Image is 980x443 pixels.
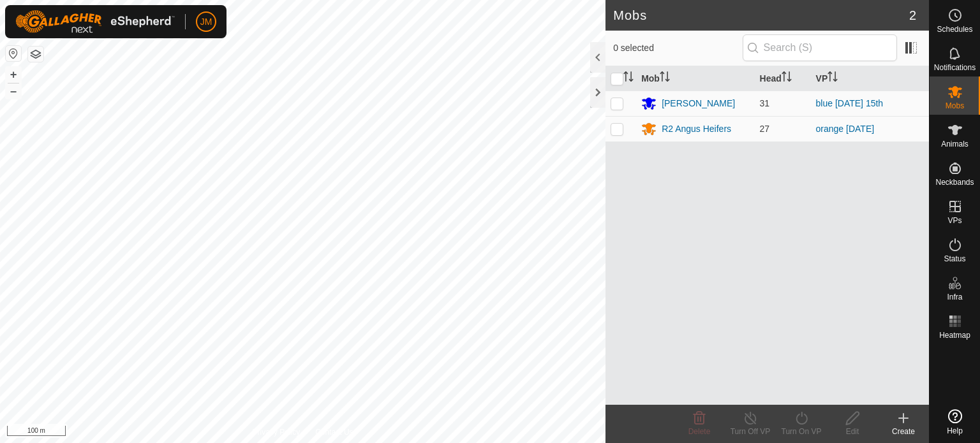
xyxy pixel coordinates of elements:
span: Delete [688,427,711,436]
a: blue [DATE] 15th [816,98,884,108]
div: Turn On VP [776,426,827,437]
th: Head [755,66,811,91]
img: Gallagher Logo [15,10,175,33]
span: 31 [760,98,770,108]
span: Notifications [934,64,976,71]
span: Neckbands [935,178,974,186]
span: Status [944,255,965,263]
span: JM [200,15,212,29]
button: Map Layers [28,47,43,62]
th: Mob [636,66,754,91]
span: 0 selected [613,41,742,55]
h2: Mobs [613,8,909,23]
span: 27 [760,124,770,134]
p-sorticon: Activate to sort [828,73,838,84]
input: Search (S) [743,34,897,61]
div: R2 Angus Heifers [662,122,731,136]
span: Heatmap [939,331,970,339]
a: Privacy Policy [253,426,301,438]
div: Edit [827,426,878,437]
a: Contact Us [315,426,353,438]
button: + [6,67,21,82]
span: Infra [947,293,962,301]
th: VP [811,66,929,91]
p-sorticon: Activate to sort [782,73,792,84]
p-sorticon: Activate to sort [660,73,670,84]
a: Help [930,404,980,440]
div: Turn Off VP [725,426,776,437]
span: Schedules [937,25,972,33]
p-sorticon: Activate to sort [623,73,634,84]
div: Create [878,426,929,437]
span: Help [947,427,963,435]
span: Mobs [946,102,964,110]
button: – [6,84,21,99]
span: 2 [909,6,916,25]
button: Reset Map [6,46,21,61]
span: Animals [941,140,969,148]
div: [PERSON_NAME] [662,97,735,110]
a: orange [DATE] [816,124,875,134]
span: VPs [947,217,961,224]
